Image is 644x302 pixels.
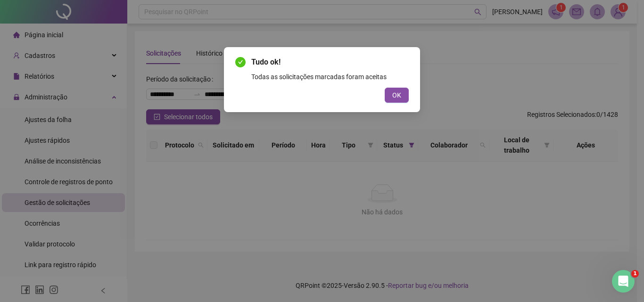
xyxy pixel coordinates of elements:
[612,270,635,293] iframe: Intercom live chat
[385,88,409,103] button: OK
[235,57,246,67] span: check-circle
[251,72,409,82] div: Todas as solicitações marcadas foram aceitas
[631,270,639,278] span: 1
[392,90,401,100] span: OK
[251,57,409,68] span: Tudo ok!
